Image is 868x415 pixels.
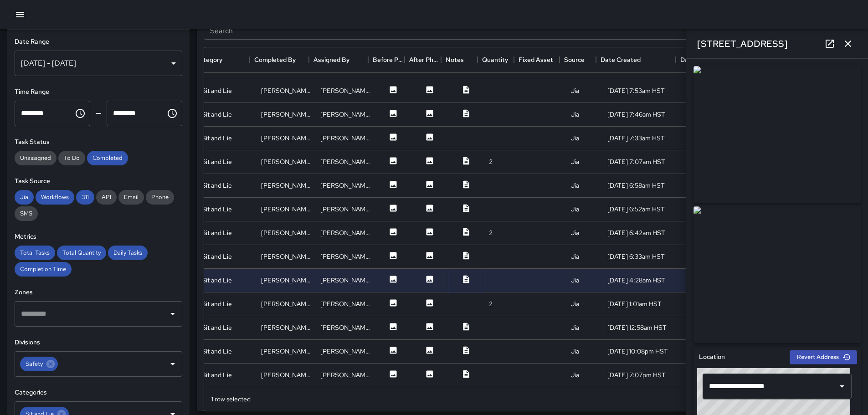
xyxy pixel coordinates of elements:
[607,252,665,261] div: 8/31/2025, 6:33am HST
[261,347,311,356] div: Nathan Han
[96,193,117,201] span: API
[313,47,349,72] div: Assigned By
[514,47,560,72] div: Fixed Asset
[202,323,232,332] div: Sit and Lie
[15,265,72,273] span: Completion Time
[108,249,148,256] span: Daily Tasks
[202,370,232,379] div: Sit and Lie
[261,252,311,261] div: Brian Hung
[607,347,668,356] div: 8/30/2025, 10:08pm HST
[309,47,368,72] div: Assigned By
[560,47,596,72] div: Source
[482,47,508,72] div: Quantity
[15,246,55,260] div: Total Tasks
[20,357,58,371] div: Safety
[571,276,579,285] div: Jia
[15,206,38,221] div: SMS
[190,47,250,72] div: Category
[571,181,579,190] div: Jia
[195,47,222,72] div: Category
[261,323,311,332] div: Zackary Secio
[202,181,232,190] div: Sit and Lie
[20,359,48,369] span: Safety
[320,347,370,356] div: Nathan Han
[607,133,665,143] div: 8/31/2025, 7:33am HST
[373,47,405,72] div: Before Photo
[15,338,182,348] h6: Divisions
[36,193,74,201] span: Workflows
[405,47,441,72] div: After Photo
[320,323,370,332] div: Zackary Secio
[601,47,641,72] div: Date Created
[211,395,251,404] div: 1 row selected
[320,181,370,190] div: Brian Hung
[58,154,85,162] span: To Do
[261,276,311,285] div: Jason Martin
[57,246,106,260] div: Total Quantity
[36,190,74,205] div: Workflows
[409,47,441,72] div: After Photo
[15,151,56,165] div: Unassigned
[571,133,579,143] div: Jia
[519,47,553,72] div: Fixed Asset
[571,228,579,237] div: Jia
[15,190,34,205] div: Jia
[261,299,311,308] div: Zackary Secio
[607,299,662,308] div: 8/31/2025, 1:01am HST
[607,205,665,214] div: 8/31/2025, 6:52am HST
[571,110,579,119] div: Jia
[320,157,370,166] div: Brian Hung
[320,86,370,95] div: Brian Hung
[571,86,579,95] div: Jia
[607,157,665,166] div: 8/31/2025, 7:07am HST
[87,154,128,162] span: Completed
[320,133,370,143] div: Brian Hung
[202,252,232,261] div: Sit and Lie
[166,358,179,370] button: Open
[250,47,309,72] div: Completed By
[478,47,514,72] div: Quantity
[607,228,665,237] div: 8/31/2025, 6:42am HST
[202,205,232,214] div: Sit and Lie
[489,299,493,308] div: 2
[118,190,144,205] div: Email
[607,276,665,285] div: 8/31/2025, 4:28am HST
[261,110,311,119] div: Brian Hung
[320,299,370,308] div: Zackary Secio
[261,157,311,166] div: Brian Hung
[571,157,579,166] div: Jia
[607,86,665,95] div: 8/31/2025, 7:53am HST
[320,228,370,237] div: Brian Hung
[15,154,56,162] span: Unassigned
[15,210,38,217] span: SMS
[202,133,232,143] div: Sit and Lie
[607,110,665,119] div: 8/31/2025, 7:46am HST
[320,370,370,379] div: Joshua Lewis
[489,228,493,237] div: 2
[15,232,182,242] h6: Metrics
[15,51,182,76] div: [DATE] - [DATE]
[202,276,232,285] div: Sit and Lie
[57,249,106,256] span: Total Quantity
[202,86,232,95] div: Sit and Lie
[446,47,464,72] div: Notes
[571,370,579,379] div: Jia
[15,388,182,398] h6: Categories
[15,193,34,201] span: Jia
[15,137,182,147] h6: Task Status
[15,176,182,186] h6: Task Source
[320,205,370,214] div: Brian Hung
[146,190,174,205] div: Phone
[596,47,676,72] div: Date Created
[58,151,85,165] div: To Do
[202,228,232,237] div: Sit and Lie
[76,193,94,201] span: 311
[571,205,579,214] div: Jia
[96,190,117,205] div: API
[254,47,296,72] div: Completed By
[489,157,493,166] div: 2
[571,323,579,332] div: Jia
[261,133,311,143] div: Brian Hung
[166,307,179,320] button: Open
[320,252,370,261] div: Brian Hung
